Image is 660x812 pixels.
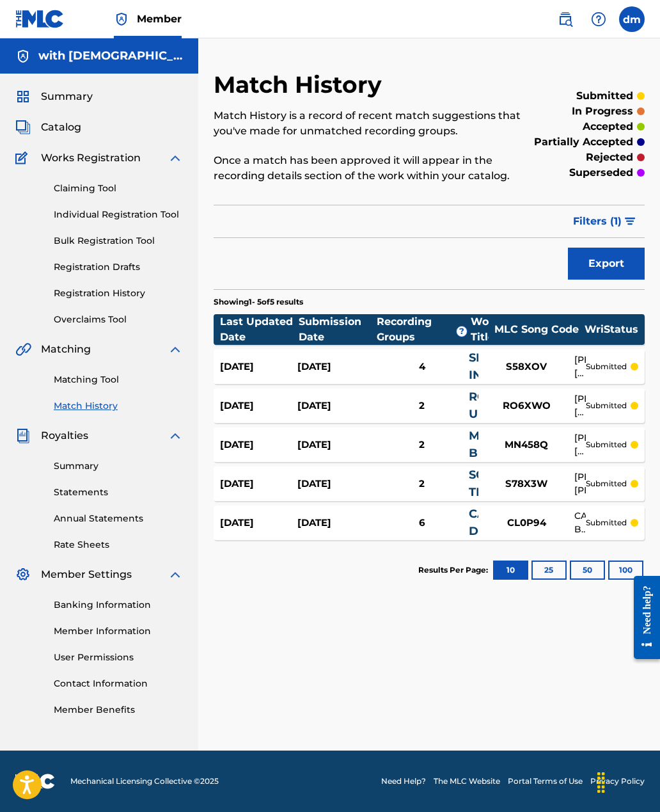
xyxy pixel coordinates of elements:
p: submitted [586,361,627,372]
p: Once a match has been approved it will appear in the recording details section of the work within... [214,153,540,184]
button: 10 [493,561,528,580]
div: User Menu [619,6,645,32]
img: Matching [15,342,31,357]
img: filter [625,218,636,225]
div: [PERSON_NAME] [PERSON_NAME], [PERSON_NAME] [574,431,586,458]
a: Overclaims Tool [54,313,183,326]
span: Catalog [41,120,81,135]
button: Filters (1) [565,205,645,237]
p: Showing 1 - 5 of 5 results [214,296,303,308]
img: search [558,12,573,27]
img: expand [168,428,183,443]
a: Member Information [54,625,183,638]
a: Need Help? [381,776,426,787]
a: User Permissions [54,651,183,664]
div: Writers [585,322,604,337]
div: [PERSON_NAME] [PERSON_NAME], [PERSON_NAME] [PERSON_NAME] [574,392,586,419]
div: Help [586,6,611,32]
div: [DATE] [220,438,297,452]
a: Rate Sheets [54,538,183,552]
p: in progress [572,104,633,119]
div: MN458Q [478,438,574,452]
p: submitted [576,88,633,104]
img: Top Rightsholder [114,12,129,27]
div: 6 [375,516,469,530]
div: CL0P94 [478,516,574,530]
img: MLC Logo [15,10,65,28]
a: Statements [54,486,183,499]
div: 4 [375,360,469,374]
a: Registration Drafts [54,260,183,274]
a: Annual Statements [54,512,183,525]
a: SummarySummary [15,89,93,104]
span: Matching [41,342,91,357]
div: Submission Date [299,314,377,345]
a: Banking Information [54,598,183,612]
img: Member Settings [15,567,31,582]
div: RO6XWO [478,399,574,413]
img: Royalties [15,428,31,443]
div: [DATE] [297,360,375,374]
span: Member Settings [41,567,132,582]
div: Recording Groups [377,314,471,345]
div: 2 [375,438,469,452]
div: [DATE] [220,477,297,491]
img: logo [15,774,55,789]
a: CAN'T DO IT LIKE THIS, NO CONTROL [469,507,528,625]
div: Status [604,322,638,337]
a: The MLC Website [434,776,500,787]
div: 2 [375,477,469,491]
a: Summary [54,459,183,473]
p: rejected [586,150,633,165]
img: Works Registration [15,150,32,166]
span: Royalties [41,428,88,443]
div: [PERSON_NAME] [PERSON_NAME] [PERSON_NAME] [574,353,586,380]
span: ? [457,326,467,337]
h2: Match History [214,70,388,99]
h5: with God. Day Sulan Publishing [38,49,183,63]
button: 50 [570,561,605,580]
div: Drag [591,763,611,802]
img: Accounts [15,49,31,64]
div: [DATE] [220,516,297,530]
button: 100 [608,561,643,580]
a: MY BITCHES [469,429,521,460]
a: Individual Registration Tool [54,208,183,221]
div: [DATE] [220,399,297,413]
iframe: Resource Center [624,565,660,671]
img: Summary [15,89,31,104]
div: Work Title [471,314,489,345]
p: Match History is a record of recent match suggestions that you've made for unmatched recording gr... [214,108,540,139]
div: S78X3W [478,477,574,491]
span: Summary [41,89,93,104]
a: Contact Information [54,677,183,690]
div: [DATE] [297,438,375,452]
p: Results Per Page: [418,564,491,576]
span: Works Registration [41,150,141,166]
p: submitted [586,517,627,529]
img: help [591,12,606,27]
a: ROAD UNKNOWN [469,390,538,421]
a: Privacy Policy [590,776,645,787]
div: Last Updated Date [220,314,299,345]
div: CAMDEN BENCH, [PERSON_NAME] [PERSON_NAME], [PERSON_NAME] [PERSON_NAME] [574,509,586,536]
p: accepted [583,119,633,134]
a: Match History [54,399,183,413]
div: [DATE] [220,360,297,374]
a: Portal Terms of Use [508,776,583,787]
a: Member Benefits [54,703,183,717]
div: [PERSON_NAME] [PERSON_NAME] [574,470,586,497]
div: MLC Song Code [489,322,585,337]
img: expand [168,567,183,582]
p: superseded [569,165,633,180]
div: [DATE] [297,399,375,413]
img: Catalog [15,120,31,135]
p: submitted [586,400,627,411]
button: Export [568,248,645,280]
a: Claiming Tool [54,182,183,195]
span: Member [137,12,182,26]
a: Matching Tool [54,373,183,386]
a: CatalogCatalog [15,120,81,135]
